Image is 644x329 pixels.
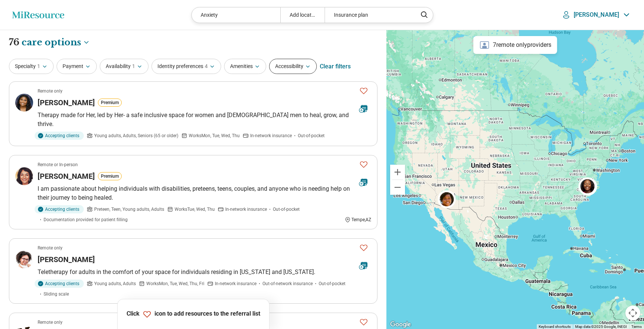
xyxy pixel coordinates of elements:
[38,88,63,94] p: Remote only
[390,165,405,180] button: Zoom in
[94,132,178,139] span: Young adults, Adults, Seniors (65 or older)
[574,11,619,19] p: [PERSON_NAME]
[215,280,256,287] span: In-network insurance
[37,62,40,70] span: 1
[319,280,345,287] span: Out-of-pocket
[100,59,149,74] button: Availability1
[631,325,642,329] a: Terms (opens in new tab)
[22,36,81,49] span: care options
[298,132,325,139] span: Out-of-pocket
[98,99,122,107] button: Premium
[132,62,135,70] span: 1
[9,36,90,49] h1: 76
[38,111,371,129] p: Therapy made for Her, led by Her- a safe inclusive space for women and [DEMOGRAPHIC_DATA] men to ...
[325,7,413,23] div: Insurance plan
[38,254,95,265] h3: [PERSON_NAME]
[38,268,371,277] p: Teletherapy for adults in the comfort of your space for individuals residing in [US_STATE] and [U...
[356,240,371,255] button: Favorite
[575,325,627,329] span: Map data ©2025 Google, INEGI
[146,280,204,287] span: Works Mon, Tue, Wed, Thu, Fri
[225,206,267,213] span: In-network insurance
[38,184,371,202] p: I am passionate about helping individuals with disabilities, preteens, teens, couples, and anyone...
[94,206,164,213] span: Preteen, Teen, Young adults, Adults
[273,206,300,213] span: Out-of-pocket
[35,132,84,140] div: Accepting clients
[205,62,208,70] span: 4
[94,280,136,287] span: Young adults, Adults
[175,206,215,213] span: Works Tue, Wed, Thu
[44,216,128,223] span: Documentation provided for patient filling
[152,59,221,74] button: Identity preferences4
[22,36,90,49] button: Care options
[320,58,351,75] div: Clear filters
[38,97,95,108] h3: [PERSON_NAME]
[250,132,292,139] span: In-network insurance
[280,7,325,23] div: Add location
[345,216,371,223] div: Tempe , AZ
[38,161,78,168] p: Remote or In-person
[192,7,280,23] div: Anxiety
[625,306,640,320] button: Map camera controls
[98,172,122,180] button: Premium
[356,83,371,99] button: Favorite
[38,171,95,181] h3: [PERSON_NAME]
[44,291,69,297] span: Sliding scale
[356,157,371,172] button: Favorite
[127,310,260,319] p: Click icon to add resources to the referral list
[57,59,97,74] button: Payment
[474,36,557,54] div: 7 remote only providers
[390,180,405,195] button: Zoom out
[189,132,240,139] span: Works Mon, Tue, Wed, Thu
[38,245,63,251] p: Remote only
[269,59,317,74] button: Accessibility
[9,59,54,74] button: Specialty1
[35,205,84,213] div: Accepting clients
[38,319,63,326] p: Remote only
[262,280,313,287] span: Out-of-network insurance
[35,280,84,288] div: Accepting clients
[224,59,266,74] button: Amenities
